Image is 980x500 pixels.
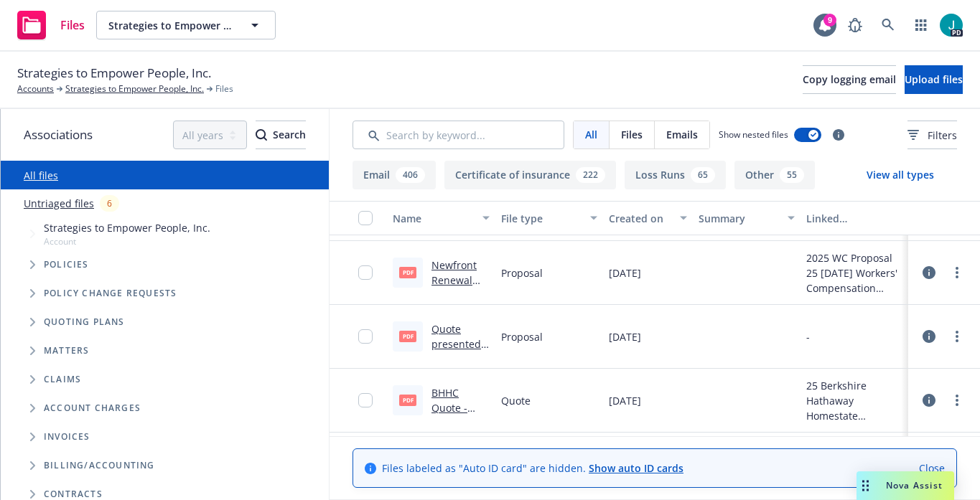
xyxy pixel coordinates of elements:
[44,220,210,235] span: Strategies to Empower People, Inc.
[24,196,94,211] a: Untriaged files
[907,128,957,143] span: Filters
[11,5,90,45] a: Files
[358,393,373,407] input: Toggle Row Selected
[215,82,233,95] span: Files
[100,195,119,212] div: 6
[609,265,641,280] span: [DATE]
[431,258,489,392] a: Newfront Renewal Proposal For_ Strategies to Empower People, Inc. - 2025 WC.pdf
[431,386,486,445] a: BHHC Quote - $1,023,344.pdf
[780,167,804,183] div: 55
[803,65,896,94] button: Copy logging email
[17,82,54,95] a: Accounts
[353,161,436,189] button: Email
[919,461,945,476] a: Close
[699,211,779,226] div: Summary
[806,211,902,226] div: Linked associations
[444,161,616,189] button: Certificate of insurance
[44,461,155,470] span: Billing/Accounting
[358,329,373,344] input: Toggle Row Selected
[803,72,896,86] span: Copy logging email
[44,346,89,355] span: Matters
[603,201,693,235] button: Created on
[60,19,85,31] span: Files
[44,490,103,499] span: Contracts
[501,211,582,226] div: File type
[24,126,93,144] span: Associations
[501,393,531,408] span: Quote
[857,471,874,500] div: Drag to move
[24,169,58,182] a: All files
[44,289,177,298] span: Policy change requests
[44,318,125,326] span: Quoting plans
[621,127,643,142] span: Files
[874,11,902,39] a: Search
[44,433,90,441] span: Invoices
[431,322,490,411] a: Quote presented to client (prod to client directly).pdf
[806,378,902,423] div: 25 Berkshire Hathaway Homestate Companies (BHHC)
[1,217,329,451] div: Tree Example
[905,65,963,94] button: Upload files
[609,329,641,344] span: [DATE]
[589,461,683,475] a: Show auto ID cards
[501,329,543,344] span: Proposal
[907,121,957,149] button: Filters
[806,265,902,296] div: 25 [DATE] Workers' Compensation Renewal
[44,375,81,384] span: Claims
[886,479,943,491] span: Nova Assist
[905,72,963,86] span: Upload files
[108,18,233,33] span: Strategies to Empower People, Inc.
[719,128,788,141] span: Show nested files
[806,329,810,344] div: -
[17,64,211,82] span: Strategies to Empower People, Inc.
[96,11,276,39] button: Strategies to Empower People, Inc.
[65,82,204,95] a: Strategies to Empower People, Inc.
[585,127,597,142] span: All
[691,167,715,183] div: 65
[940,14,963,37] img: photo
[928,128,957,143] span: Filters
[844,161,957,189] button: View all types
[734,161,815,189] button: Other
[948,264,966,281] a: more
[399,267,416,278] span: pdf
[625,161,726,189] button: Loss Runs
[823,14,836,27] div: 9
[353,121,564,149] input: Search by keyword...
[358,265,373,280] input: Toggle Row Selected
[44,404,141,412] span: Account charges
[666,127,698,142] span: Emails
[857,471,954,500] button: Nova Assist
[609,393,641,408] span: [DATE]
[948,392,966,409] a: more
[801,201,908,235] button: Linked associations
[693,201,801,235] button: Summary
[393,211,474,226] div: Name
[399,395,416,405] span: pdf
[256,121,306,149] button: SearchSearch
[501,265,543,280] span: Proposal
[256,121,306,148] div: Search
[907,11,935,39] a: Switch app
[841,11,869,39] a: Report a Bug
[358,211,373,225] input: Select all
[609,211,671,226] div: Created on
[806,250,902,265] div: 2025 WC Proposal
[44,260,89,269] span: Policies
[44,235,210,247] span: Account
[396,167,425,183] div: 406
[495,201,603,235] button: File type
[382,461,683,476] span: Files labeled as "Auto ID card" are hidden.
[256,129,267,141] svg: Search
[399,331,416,341] span: pdf
[387,201,495,235] button: Name
[948,328,966,345] a: more
[576,167,605,183] div: 222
